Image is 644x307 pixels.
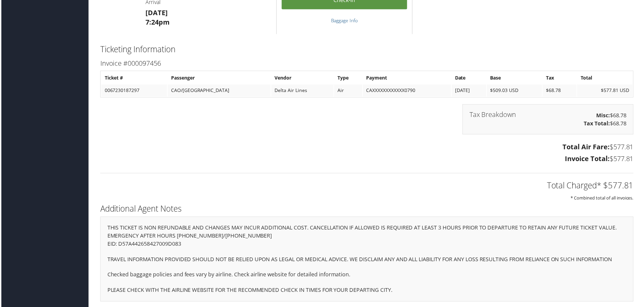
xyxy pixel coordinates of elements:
[99,218,635,303] div: THIS TICKET IS NON REFUNDABLE AND CHANGES MAY INCUR ADDITIONAL COST. CANCELLATION IF ALLOWED IS R...
[271,85,333,97] td: Delta Air Lines
[331,18,358,24] a: Baggage Info
[99,204,635,215] h2: Additional Agent Notes
[271,72,333,84] th: Vendor
[452,72,487,84] th: Date
[99,155,635,164] h3: $577.81
[578,72,634,84] th: Total
[598,112,611,120] strong: Misc:
[100,72,166,84] th: Ticket #
[167,72,270,84] th: Passenger
[572,196,635,202] small: * Combined total of all invoices.
[488,85,543,97] td: $509.03 USD
[470,112,517,119] h3: Tax Breakdown
[363,85,452,97] td: CAXXXXXXXXXXXX0790
[578,85,634,97] td: $577.81 USD
[564,143,611,152] strong: Total Air Fare:
[145,18,169,27] strong: 7:24pm
[106,287,628,296] p: PLEASE CHECK WITH THE AIRLINE WEBSITE FOR THE RECOMMENDED CHECK IN TIMES FOR YOUR DEPARTING CITY.
[566,155,611,164] strong: Invoice Total:
[363,72,452,84] th: Payment
[100,85,166,97] td: 0067230187297
[106,272,628,280] p: Checked baggage policies and fees vary by airline. Check airline website for detailed information.
[544,72,578,84] th: Tax
[452,85,487,97] td: [DATE]
[99,44,635,55] h2: Ticketing Information
[488,72,543,84] th: Base
[544,85,578,97] td: $68.78
[334,72,362,84] th: Type
[463,105,635,135] div: $68.78 $68.78
[145,8,167,18] strong: [DATE]
[334,85,362,97] td: Air
[167,85,270,97] td: CAO/[GEOGRAPHIC_DATA]
[106,256,628,265] p: TRAVEL INFORMATION PROVIDED SHOULD NOT BE RELIED UPON AS LEGAL OR MEDICAL ADVICE. WE DISCLAIM ANY...
[106,241,628,250] p: EID: D57A442658427009D083
[585,120,611,128] strong: Tax Total:
[99,143,635,152] h3: $577.81
[99,181,635,192] h2: Total Charged* $577.81
[99,59,635,68] h3: Invoice #000097456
